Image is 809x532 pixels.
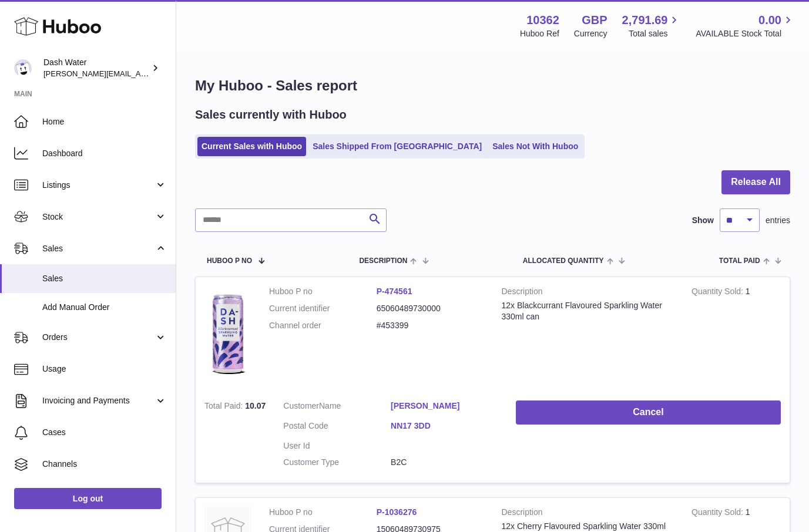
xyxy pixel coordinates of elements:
[766,215,790,226] span: entries
[269,303,377,314] dt: Current identifier
[42,427,167,438] span: Cases
[42,148,167,159] span: Dashboard
[197,137,306,156] a: Current Sales with Huboo
[692,215,714,226] label: Show
[502,300,674,322] div: 12x Blackcurrant Flavoured Sparkling Water 330ml can
[691,287,746,299] strong: Quantity Sold
[43,57,149,79] div: Dash Water
[359,257,407,265] span: Description
[582,12,607,28] strong: GBP
[42,273,167,284] span: Sales
[391,420,498,432] a: NN17 3DD
[520,28,559,39] div: Huboo Ref
[42,332,155,343] span: Orders
[391,457,498,468] dd: B2C
[42,363,167,375] span: Usage
[42,116,167,127] span: Home
[42,459,167,470] span: Channels
[502,507,674,521] strong: Description
[283,420,391,435] dt: Postal Code
[629,28,681,39] span: Total sales
[516,400,781,425] button: Cancel
[683,277,790,392] td: 1
[245,401,266,410] span: 10.07
[523,257,604,265] span: ALLOCATED Quantity
[14,59,32,77] img: james@dash-water.com
[195,107,347,123] h2: Sales currently with Huboo
[43,69,236,78] span: [PERSON_NAME][EMAIL_ADDRESS][DOMAIN_NAME]
[488,137,582,156] a: Sales Not With Huboo
[502,286,674,300] strong: Description
[195,76,790,95] h1: My Huboo - Sales report
[377,507,417,517] a: P-1036276
[283,400,391,415] dt: Name
[207,257,252,265] span: Huboo P no
[269,507,377,518] dt: Huboo P no
[391,400,498,412] a: [PERSON_NAME]
[622,12,668,28] span: 2,791.69
[691,507,746,520] strong: Quantity Sold
[42,180,155,191] span: Listings
[526,12,559,28] strong: 10362
[42,211,155,223] span: Stock
[42,302,167,313] span: Add Manual Order
[377,287,412,296] a: P-474561
[377,320,484,331] dd: #453399
[269,320,377,331] dt: Channel order
[204,286,251,380] img: 103621706197826.png
[308,137,486,156] a: Sales Shipped From [GEOGRAPHIC_DATA]
[719,257,760,265] span: Total paid
[283,440,391,452] dt: User Id
[696,28,795,39] span: AVAILABLE Stock Total
[269,286,377,297] dt: Huboo P no
[42,395,155,406] span: Invoicing and Payments
[283,457,391,468] dt: Customer Type
[14,488,162,509] a: Log out
[377,303,484,314] dd: 65060489730000
[204,401,245,413] strong: Total Paid
[696,12,795,39] a: 0.00 AVAILABLE Stock Total
[574,28,607,39] div: Currency
[721,170,790,194] button: Release All
[758,12,781,28] span: 0.00
[283,401,319,410] span: Customer
[622,12,682,39] a: 2,791.69 Total sales
[42,243,155,254] span: Sales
